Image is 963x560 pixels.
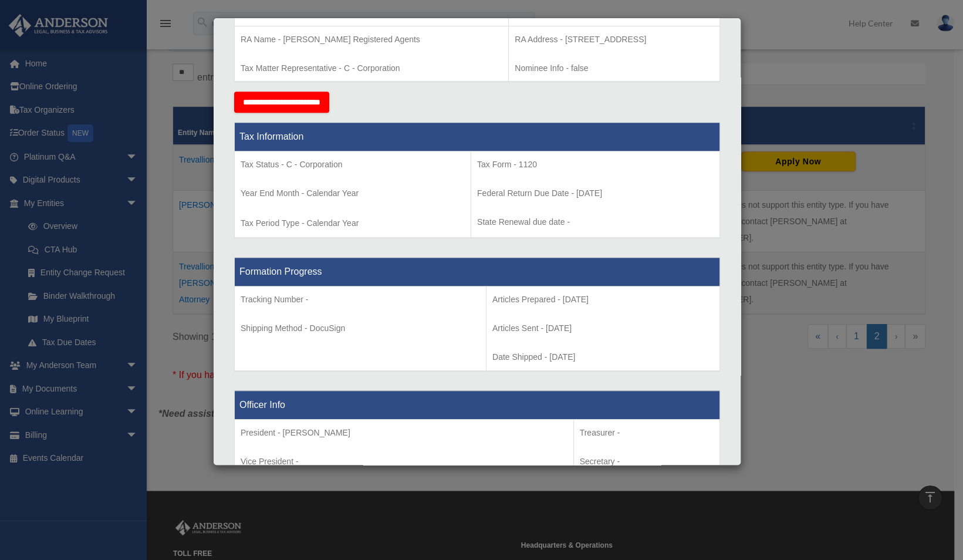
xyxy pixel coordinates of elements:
th: Tax Information [235,123,720,151]
p: Tax Form - 1120 [477,157,714,172]
p: Shipping Method - DocuSign [241,321,480,336]
p: President - [PERSON_NAME] [241,426,567,440]
p: Date Shipped - [DATE] [492,350,714,365]
p: Treasurer - [580,426,714,440]
p: Articles Prepared - [DATE] [492,292,714,307]
p: Federal Return Due Date - [DATE] [477,186,714,201]
p: Nominee Info - false [515,61,714,76]
p: Vice President - [241,454,567,469]
p: Tax Matter Representative - C - Corporation [241,61,502,76]
p: Secretary - [580,454,714,469]
p: RA Name - [PERSON_NAME] Registered Agents [241,32,502,47]
p: Articles Sent - [DATE] [492,321,714,336]
p: Year End Month - Calendar Year [241,186,465,201]
th: Officer Info [235,390,720,419]
p: Tracking Number - [241,292,480,307]
p: State Renewal due date - [477,215,714,230]
td: Tax Period Type - Calendar Year [235,151,471,238]
p: RA Address - [STREET_ADDRESS] [515,32,714,47]
th: Formation Progress [235,258,720,286]
p: Tax Status - C - Corporation [241,157,465,172]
